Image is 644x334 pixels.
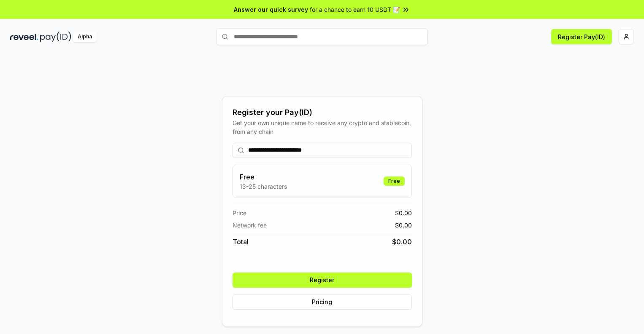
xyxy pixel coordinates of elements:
[310,5,400,14] span: for a chance to earn 10 USDT 📝
[233,107,412,118] div: Register your Pay(ID)
[233,221,267,230] span: Network fee
[392,237,412,247] span: $ 0.00
[395,208,412,217] span: $ 0.00
[395,221,412,230] span: $ 0.00
[234,5,308,14] span: Answer our quick survey
[233,294,412,310] button: Pricing
[233,118,412,136] div: Get your own unique name to receive any crypto and stablecoin, from any chain
[233,273,412,288] button: Register
[240,172,287,182] h3: Free
[73,32,97,42] div: Alpha
[240,182,287,191] p: 13-25 characters
[233,237,249,247] span: Total
[233,208,246,217] span: Price
[551,29,612,44] button: Register Pay(ID)
[10,32,38,42] img: reveel_dark
[40,32,71,42] img: pay_id
[384,176,405,186] div: Free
